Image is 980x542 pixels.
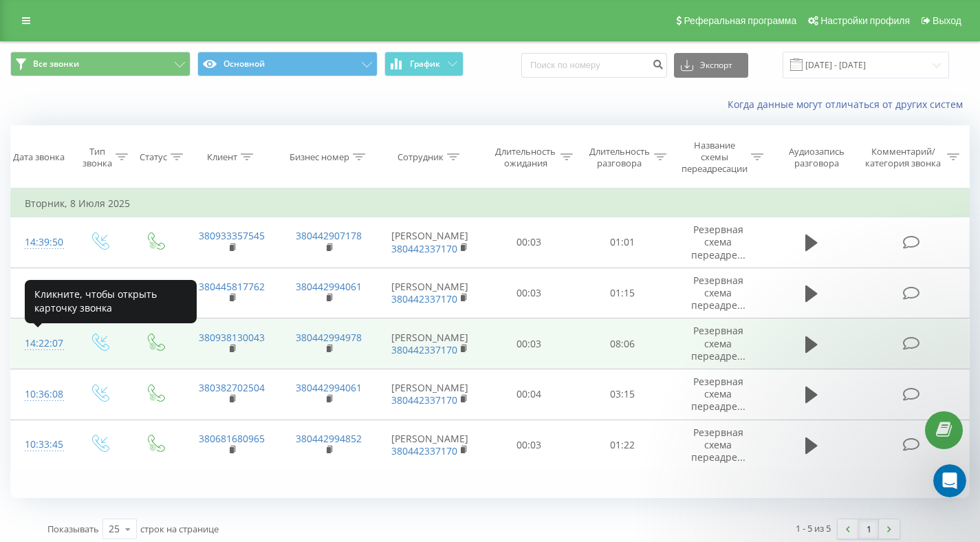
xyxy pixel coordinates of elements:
a: 380442994978 [296,331,362,344]
div: Yuliia [49,62,74,76]
div: 1 - 5 из 5 [796,521,831,535]
div: 25 [109,522,120,536]
img: Profile image for Vladyslav [16,252,43,279]
input: Поиск по номеру [521,53,667,78]
td: [PERSON_NAME] [378,318,482,369]
span: Выход [933,15,961,26]
td: [PERSON_NAME] [378,268,482,318]
img: Profile image for Yuliia [16,48,43,76]
button: Все звонки [10,52,190,76]
td: 08:06 [576,318,669,369]
iframe: Intercom live chat [933,464,966,497]
img: Profile image for Karine [16,99,43,127]
span: Показывать [47,523,99,535]
a: 380681680965 [199,432,265,445]
span: Оцініть бесіду [49,202,121,213]
div: Тип звонка [83,146,112,169]
a: 380442337170 [391,444,457,457]
div: Аудиозапись разговора [779,146,853,169]
td: 00:04 [482,369,576,420]
div: • 1 дн. тому [76,62,135,76]
span: Резервная схема переадре... [691,426,745,464]
a: 380442907178 [296,229,362,242]
button: График [384,52,464,76]
td: 00:03 [482,217,576,268]
a: 380938130043 [199,331,265,344]
span: Резервная схема переадре... [691,324,745,362]
span: Повідомлення [98,419,177,429]
td: 03:15 [576,369,669,420]
td: [PERSON_NAME] [378,217,482,268]
a: 380933357545 [199,229,265,242]
span: Резервная схема переадре... [691,223,745,261]
div: 14:39:50 [25,229,57,256]
div: [PERSON_NAME] [49,215,129,229]
span: Резервная схема переадре... [691,274,745,312]
div: • 5 тиж. тому [79,316,145,331]
a: 380442994061 [296,381,362,394]
div: Daniil [49,316,76,331]
td: [PERSON_NAME] [378,420,482,470]
div: Статус [140,151,167,163]
div: Дата звонка [13,151,65,163]
div: Бизнес номер [290,151,349,163]
div: Кликните, чтобы открыть карточку звонка [25,280,197,323]
td: 00:03 [482,268,576,318]
div: • 1 дн. тому [83,113,141,127]
div: • 2 тиж. тому [100,164,166,178]
div: Сотрудник [398,151,444,163]
a: 380442337170 [391,393,457,406]
td: Вторник, 8 Июля 2025 [11,190,970,217]
a: 380442337170 [391,242,457,255]
div: Клиент [207,151,237,163]
a: 380442994852 [296,432,362,445]
span: Допомога [204,419,254,429]
span: Оцініть бесіду [49,303,121,314]
div: 14:22:07 [25,330,57,357]
div: Комментарий/категория звонка [863,146,944,169]
a: 380445817762 [199,280,265,293]
button: Допомога [184,384,275,440]
div: [PERSON_NAME] [49,265,129,280]
a: Когда данные могут отличаться от других систем [728,98,970,111]
td: 01:22 [576,420,669,470]
td: 00:03 [482,420,576,470]
td: 01:15 [576,268,669,318]
button: Экспорт [674,53,748,78]
span: строк на странице [140,523,219,535]
div: • 7 тиж. тому [78,367,144,382]
td: 01:01 [576,217,669,268]
button: Основной [197,52,378,76]
div: Длительность ожидания [494,146,556,169]
span: Головна [25,419,67,429]
span: Настройки профиля [820,15,910,26]
img: Profile image for Daniil [16,303,43,330]
div: 10:33:45 [25,431,57,458]
a: 380382702504 [199,381,265,394]
div: 10:36:08 [25,381,57,408]
div: Название схемы переадресации [682,140,748,175]
a: 380442337170 [391,292,457,305]
a: 380442337170 [391,343,457,356]
span: Реферальная программа [684,15,796,26]
button: Повідомлення [91,384,183,440]
div: Oleksandr [49,164,98,178]
div: Karine [49,113,80,127]
div: Длительность разговора [589,146,651,169]
h1: Повідомлення [85,6,193,30]
div: • 3 тиж. тому [131,215,197,229]
a: 380442994061 [296,280,362,293]
img: Profile image for Oleksandr [16,150,43,177]
span: Резервная схема переадре... [691,375,745,413]
div: • 4 тиж. тому [131,265,197,280]
td: [PERSON_NAME] [378,369,482,420]
span: График [410,59,440,69]
td: 00:03 [482,318,576,369]
div: Daria [49,367,75,382]
a: 1 [858,519,879,539]
span: Оцініть бесіду [49,252,121,263]
div: Закрити [241,6,266,30]
span: Все звонки [33,58,79,69]
button: Напишіть нам повідомлення [36,343,239,370]
img: Profile image for Olga [16,201,43,228]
